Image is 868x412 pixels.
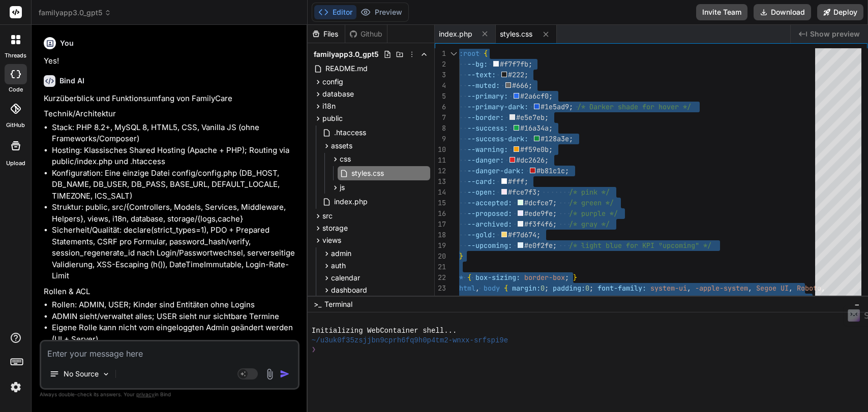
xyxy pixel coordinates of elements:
span: Ubuntu [459,294,484,303]
span: ; [524,177,528,186]
span: --archived: [467,219,512,229]
span: --text: [467,70,496,79]
span: , [789,283,793,293]
div: 21 [435,262,446,272]
p: Rollen & ACL [44,286,297,298]
button: Editor [314,5,356,19]
span: .htaccess [333,126,367,139]
div: 13 [435,176,446,187]
span: , [475,283,480,293]
p: Always double-check its answers. Your in Bind [40,390,300,399]
span: #e5e7eb [516,113,545,122]
label: threads [5,51,26,60]
span: privacy [136,391,155,397]
span: familyapp3.0_gpt5 [39,8,111,18]
span: border-box [524,273,565,282]
span: ; [536,230,541,239]
span: ; [549,91,553,101]
span: ; [549,123,553,133]
span: ; [545,155,549,165]
span: ; [569,102,573,111]
span: #666 [512,81,528,90]
p: Kurzüberblick und Funktionsumfang von FamilyCare [44,93,297,105]
span: ; [553,198,557,207]
span: /* light blue for KPI "upcoming" */ [569,241,711,250]
span: auth [331,261,346,271]
span: js [340,182,345,193]
span: familyapp3.0_gpt5 [314,49,379,59]
span: ❯ [312,345,317,355]
span: ; [528,59,532,69]
span: i18n [322,101,336,111]
p: Yes! [44,55,297,67]
div: 22 [435,272,446,283]
span: dashboard [331,285,367,295]
span: ; [553,219,557,229]
div: 5 [435,91,446,102]
span: css [340,154,351,164]
span: storage [322,223,348,233]
span: ; [528,81,532,90]
span: /* Darker shade for hover */ [577,102,691,111]
span: − [854,299,860,309]
span: #128a3e [541,134,569,143]
span: #dc2626 [516,155,545,165]
span: , [748,283,752,293]
span: index.php [333,196,369,208]
span: >_ [314,299,321,309]
span: ; [524,70,528,79]
span: box-sizing: [475,273,520,282]
span: "Apple Color Emoji" [646,294,724,303]
span: /* purple */ [569,209,618,218]
span: margin: [512,283,541,293]
span: ; [549,145,553,154]
span: styles.css [500,29,532,39]
div: 14 [435,187,446,198]
span: #16a34a [520,123,549,133]
span: { [484,49,488,58]
span: UI [781,283,789,293]
span: #dcfce7 [524,198,553,207]
span: --accepted: [467,198,512,207]
span: :root [459,49,480,58]
div: 17 [435,219,446,230]
span: ~/u3uk0f35zsjjbn9cprh6fq9h0p4tm2-wnxx-srfspi9e [312,336,508,345]
span: ; [545,283,549,293]
span: --muted: [467,81,500,90]
span: --card: [467,177,496,186]
span: ; [553,241,557,250]
h6: Bind AI [59,76,84,86]
span: #fce7f3 [508,187,536,197]
span: padding: [553,283,585,293]
div: Github [345,29,387,39]
div: 19 [435,240,446,251]
li: Rollen: ADMIN, USER; Kinder sind Entitäten ohne Logins [52,299,297,311]
div: 9 [435,134,446,144]
span: Segoe [756,283,776,293]
li: Stack: PHP 8.2+, MySQL 8, HTML5, CSS, Vanilla JS (ohne Frameworks/Composer) [52,122,297,145]
span: #f7f7fb [500,59,528,69]
span: --primary: [467,91,508,101]
span: -apple-system [695,283,748,293]
span: public [322,113,343,123]
div: 16 [435,208,446,219]
div: 11 [435,155,446,166]
span: } [459,251,463,261]
span: --primary-dark: [467,102,528,111]
img: settings [7,378,24,396]
span: --success: [467,123,508,133]
span: --proposed: [467,209,512,218]
div: 7 [435,112,446,123]
span: calendar [331,273,360,283]
span: --bg: [467,59,488,69]
div: 15 [435,198,446,208]
span: --warning: [467,145,508,154]
button: Invite Team [696,4,747,20]
span: /* pink */ [569,187,610,197]
div: 10 [435,144,446,155]
span: #f59e0b [520,145,549,154]
span: ; [589,283,593,293]
span: assets [331,141,352,151]
div: 20 [435,251,446,262]
button: − [852,296,862,312]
